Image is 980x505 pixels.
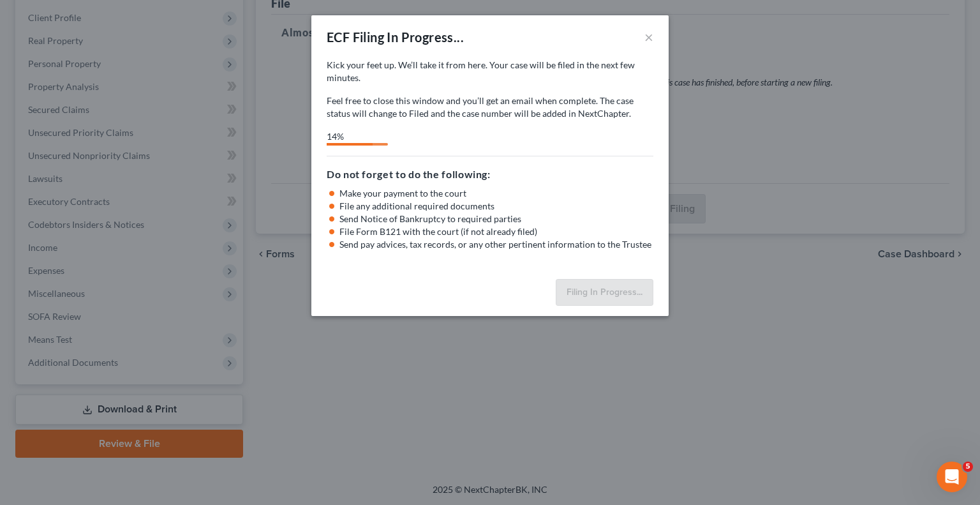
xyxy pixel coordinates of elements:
[339,225,653,238] li: File Form B121 with the court (if not already filed)
[327,130,373,143] div: 14%
[327,28,464,46] div: ECF Filing In Progress...
[339,187,653,200] li: Make your payment to the court
[937,462,967,492] iframe: Intercom live chat
[327,167,653,182] h5: Do not forget to do the following:
[963,462,973,472] span: 5
[339,238,653,251] li: Send pay advices, tax records, or any other pertinent information to the Trustee
[556,279,653,306] button: Filing In Progress...
[327,59,653,84] p: Kick your feet up. We’ll take it from here. Your case will be filed in the next few minutes.
[339,200,653,213] li: File any additional required documents
[644,29,653,45] button: ×
[327,94,653,120] p: Feel free to close this window and you’ll get an email when complete. The case status will change...
[339,213,653,225] li: Send Notice of Bankruptcy to required parties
